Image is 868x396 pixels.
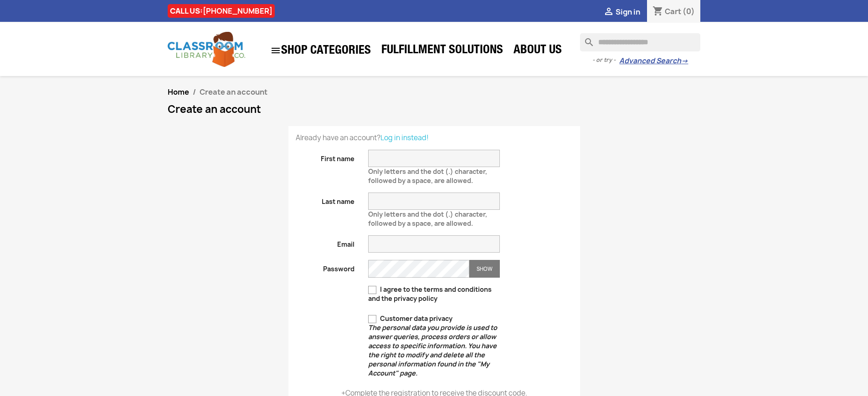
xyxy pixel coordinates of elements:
span: Only letters and the dot (.) character, followed by a space, are allowed. [368,163,487,185]
span: Only letters and the dot (.) character, followed by a space, are allowed. [368,206,487,228]
input: Search [580,33,700,51]
label: Password [289,260,362,274]
label: I agree to the terms and conditions and the privacy policy [368,285,500,303]
div: CALL US: [168,4,275,18]
p: Already have an account? [296,133,573,142]
em: The personal data you provide is used to answer queries, process orders or allow access to specif... [368,323,497,377]
a: SHOP CATEGORIES [266,41,375,61]
a: Home [168,87,189,97]
label: Customer data privacy [368,314,500,378]
label: Last name [289,193,362,206]
a: Advanced Search→ [619,56,688,66]
button: Show [469,260,500,278]
label: Email [289,235,362,249]
i: shopping_cart [652,6,663,17]
img: Classroom Library Company [168,32,245,67]
span: Cart [665,6,681,16]
span: → [681,56,688,66]
a: Log in instead! [380,133,429,142]
span: - or try - [592,56,619,65]
a: [PHONE_NUMBER] [203,6,272,16]
span: Sign in [616,7,640,17]
span: (0) [683,6,695,16]
input: Password input [368,260,469,278]
h1: Create an account [168,104,701,115]
a: About Us [509,42,566,60]
i:  [603,7,614,18]
label: First name [289,150,362,163]
a: Fulfillment Solutions [377,42,508,60]
i:  [270,45,281,56]
a:  Sign in [603,7,640,17]
i: search [580,33,591,44]
span: Create an account [200,87,267,97]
